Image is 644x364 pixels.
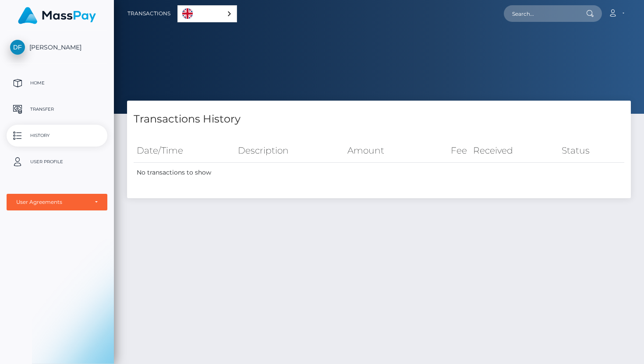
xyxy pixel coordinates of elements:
img: MassPay [18,7,96,24]
a: History [7,125,107,147]
a: English [178,6,237,22]
th: Fee [427,139,470,163]
button: User Agreements [7,194,107,210]
th: Amount [344,139,427,163]
p: History [10,129,104,142]
p: Home [10,77,104,90]
span: [PERSON_NAME] [7,43,107,51]
div: Language [177,5,237,22]
a: User Profile [7,151,107,173]
p: User Profile [10,155,104,168]
td: No transactions to show [134,163,624,183]
th: Description [235,139,344,163]
aside: Language selected: English [177,5,237,22]
h4: Transactions History [134,112,624,127]
th: Status [559,139,624,163]
div: User Agreements [16,199,88,206]
a: Transactions [127,4,170,23]
input: Search... [504,5,586,22]
a: Transfer [7,98,107,120]
th: Date/Time [134,139,235,163]
p: Transfer [10,103,104,116]
a: Home [7,72,107,94]
th: Received [470,139,559,163]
